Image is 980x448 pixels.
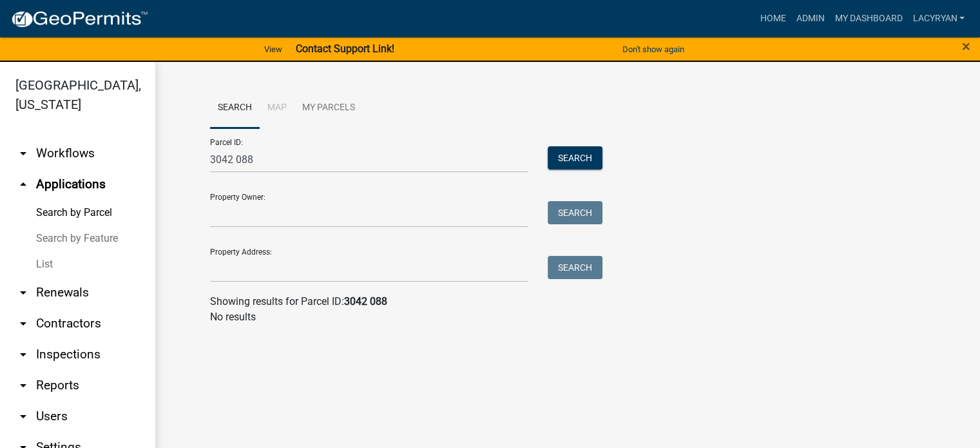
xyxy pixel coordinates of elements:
[15,378,31,393] i: arrow_drop_down
[907,6,970,31] a: lacyryan
[259,39,287,60] a: View
[754,6,791,31] a: Home
[617,39,689,60] button: Don't show again
[15,347,31,362] i: arrow_drop_down
[791,6,829,31] a: Admin
[15,316,31,331] i: arrow_drop_down
[548,201,602,224] button: Search
[210,88,260,129] a: Search
[548,256,602,279] button: Search
[295,43,394,55] strong: Contact Support Link!
[210,309,925,325] p: No results
[15,285,31,300] i: arrow_drop_down
[15,177,31,192] i: arrow_drop_up
[962,39,970,54] button: Close
[548,146,602,170] button: Search
[962,37,970,55] span: ×
[344,295,387,307] strong: 3042 088
[210,294,925,309] div: Showing results for Parcel ID:
[15,409,31,424] i: arrow_drop_down
[294,88,363,129] a: My Parcels
[15,146,31,161] i: arrow_drop_down
[829,6,907,31] a: My Dashboard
